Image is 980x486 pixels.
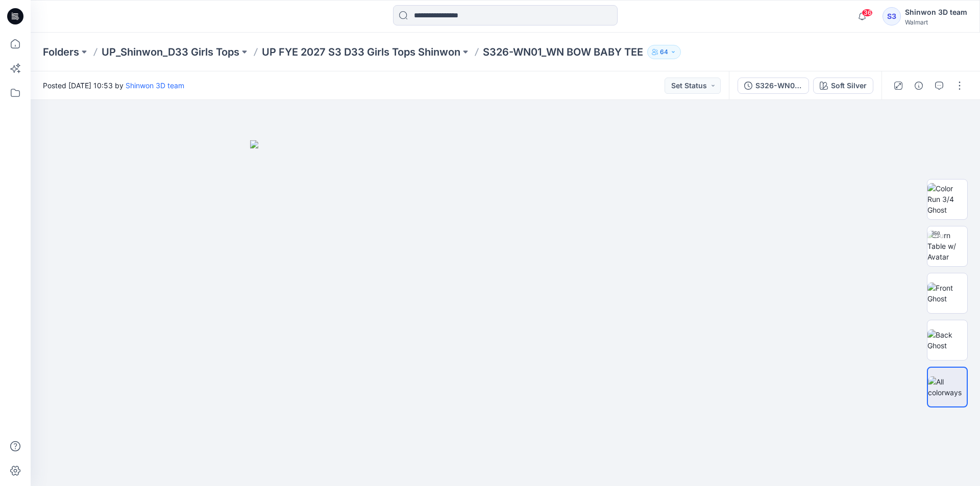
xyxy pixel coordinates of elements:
div: Walmart [905,18,967,26]
div: Soft Silver [831,80,867,91]
div: S326-WN01_WN BOW BABY TEE [755,80,802,91]
span: Posted [DATE] 10:53 by [43,80,184,91]
img: Color Run 3/4 Ghost [927,183,967,215]
a: UP_Shinwon_D33 Girls Tops [102,45,239,59]
p: S326-WN01_WN BOW BABY TEE [483,45,643,59]
div: S3 [883,7,901,25]
button: S326-WN01_WN BOW BABY TEE [738,78,809,94]
div: Shinwon 3D team [905,6,967,18]
img: Turn Table w/ Avatar [927,230,967,262]
p: 64 [660,46,668,58]
a: Folders [43,45,79,59]
button: Details [911,78,927,94]
img: Back Ghost [927,329,967,351]
a: Shinwon 3D team [126,81,184,90]
span: 36 [862,9,873,17]
img: All colorways [928,376,967,398]
button: Soft Silver [813,78,873,94]
a: UP FYE 2027 S3 D33 Girls Tops Shinwon [262,45,460,59]
img: Front Ghost [927,283,967,304]
button: 64 [647,45,681,59]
